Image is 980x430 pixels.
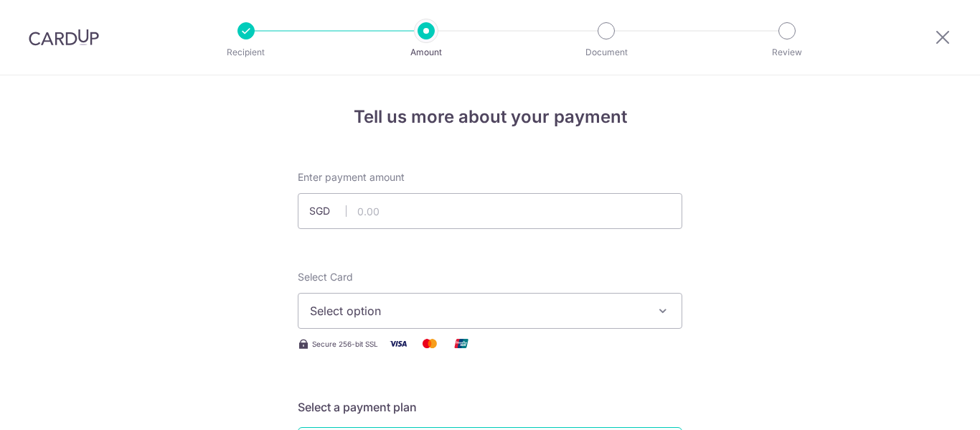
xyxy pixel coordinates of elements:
[888,387,966,423] iframe: Opens a widget where you can find more information
[309,204,347,218] span: SGD
[298,271,353,283] span: translation missing: en.payables.payment_networks.credit_card.summary.labels.select_card
[298,293,682,329] button: Select option
[447,335,476,352] img: Union Pay
[298,193,682,229] input: 0.00
[373,45,479,60] p: Amount
[310,302,644,319] span: Select option
[29,29,99,46] img: CardUp
[298,104,682,130] h4: Tell us more about your payment
[384,335,413,352] img: Visa
[193,45,299,60] p: Recipient
[312,338,378,350] span: Secure 256-bit SSL
[298,398,682,416] h5: Select a payment plan
[734,45,840,60] p: Review
[553,45,659,60] p: Document
[298,170,405,184] span: Enter payment amount
[415,335,444,352] img: Mastercard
